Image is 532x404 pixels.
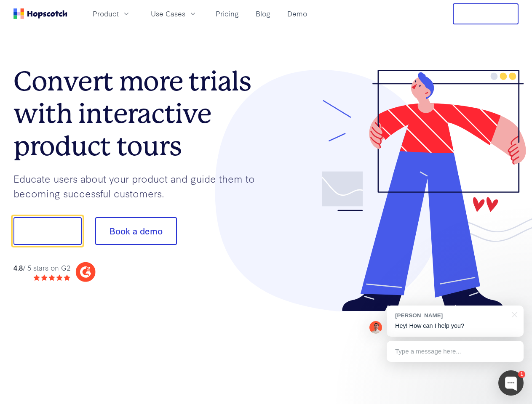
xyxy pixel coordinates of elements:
div: / 5 stars on G2 [13,263,70,273]
a: Pricing [212,7,242,21]
div: 1 [518,371,525,378]
h1: Convert more trials with interactive product tours [13,65,266,162]
div: [PERSON_NAME] [395,311,507,319]
div: Type a message here... [387,341,524,362]
strong: 4.8 [13,263,23,272]
a: Home [13,8,67,19]
button: Show me! [13,217,82,245]
span: Use Cases [151,8,185,19]
button: Free Trial [453,3,519,24]
a: Blog [252,7,274,21]
p: Hey! How can I help you? [395,322,515,330]
span: Product [93,8,119,19]
p: Educate users about your product and guide them to becoming successful customers. [13,171,266,200]
button: Book a demo [95,217,177,245]
button: Use Cases [146,7,202,21]
img: Mark Spera [369,321,382,334]
a: Demo [284,7,310,21]
button: Product [88,7,136,21]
